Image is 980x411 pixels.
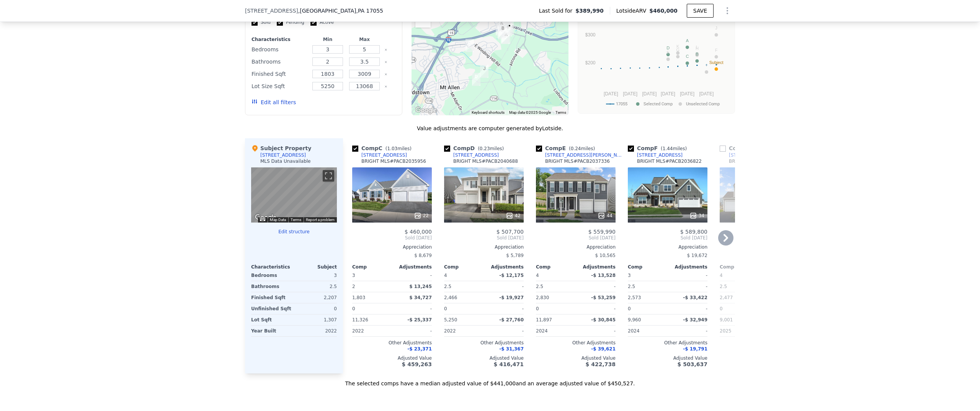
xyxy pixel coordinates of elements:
[715,48,718,52] text: F
[306,218,335,222] a: Report a problem
[484,264,524,270] div: Adjustments
[251,229,337,235] button: Edit structure
[669,270,707,281] div: -
[591,295,616,300] span: -$ 53,259
[687,4,714,18] button: SAVE
[252,20,258,26] input: Sold
[676,47,679,52] text: G
[296,326,337,336] div: 2022
[444,317,457,323] span: 5,250
[496,21,510,41] div: 3111 EGRETON ROAD
[245,124,735,132] div: Value adjustments are computer generated by Lotside .
[720,273,723,278] span: 4
[252,36,308,43] div: Characteristics
[729,158,794,164] div: BRIGHT MLS # PACB2037620
[469,70,483,89] div: 535 CORAL BELLS DRIVE
[729,152,808,158] div: [STREET_ADDRESS][PERSON_NAME]
[495,16,509,35] div: 3105 OVERLOOK DRIVE
[598,212,612,219] div: 44
[686,102,720,106] text: Unselected Comp
[591,317,616,323] span: -$ 30,845
[499,273,524,278] span: -$ 12,175
[642,91,657,97] text: [DATE]
[658,146,690,151] span: ( miles)
[536,295,549,300] span: 2,830
[628,306,631,311] span: 0
[462,36,477,55] div: 456 Apple Hollow Rd
[683,346,707,352] span: -$ 19,791
[706,63,707,67] text: I
[545,158,610,164] div: BRIGHT MLS # PACB2037336
[591,273,616,278] span: -$ 13,528
[361,152,407,158] div: [STREET_ADDRESS]
[696,52,698,56] text: B
[720,3,735,18] button: Show Options
[251,144,311,152] div: Subject Property
[628,264,668,270] div: Comp
[251,167,337,223] div: Street View
[628,355,707,361] div: Adjusted Value
[591,346,616,352] span: -$ 39,621
[720,340,799,346] div: Other Adjustments
[696,46,699,51] text: H
[696,45,698,49] text: L
[291,218,301,222] a: Terms (opens in new tab)
[604,91,618,97] text: [DATE]
[628,317,641,323] span: 9,960
[680,91,694,97] text: [DATE]
[720,152,808,158] a: [STREET_ADDRESS][PERSON_NAME]
[384,85,387,88] button: Clear
[245,373,735,387] div: The selected comps have a median adjusted value of $441,000 and an average adjusted value of $450...
[669,326,707,336] div: -
[352,326,390,336] div: 2022
[296,303,337,314] div: 0
[407,317,432,323] span: -$ 25,337
[352,295,365,300] span: 1,803
[536,355,616,361] div: Adjusted Value
[405,229,432,235] span: $ 460,000
[628,326,666,336] div: 2024
[583,16,730,112] svg: A chart.
[506,212,521,219] div: 42
[352,273,355,278] span: 3
[720,250,799,261] div: -
[352,235,432,241] span: Sold [DATE]
[555,110,566,115] a: Terms (opens in new tab)
[252,81,308,92] div: Lot Size Sqft
[296,281,337,292] div: 2.5
[409,284,432,289] span: $ 13,245
[699,91,714,97] text: [DATE]
[637,158,702,164] div: BRIGHT MLS # PACB2036822
[616,102,627,106] text: 17055
[720,264,759,270] div: Comp
[663,146,673,151] span: 1.44
[686,54,689,59] text: C
[352,340,432,346] div: Other Adjustments
[628,144,690,152] div: Comp F
[485,326,524,336] div: -
[414,253,432,258] span: $ 8,679
[686,38,689,43] text: A
[384,61,387,64] button: Clear
[499,295,524,300] span: -$ 19,927
[252,98,296,106] button: Edit all filters
[720,317,733,323] span: 9,001
[536,264,576,270] div: Comp
[628,295,641,300] span: 2,573
[637,152,683,158] div: [STREET_ADDRESS]
[352,152,407,158] a: [STREET_ADDRESS]
[382,146,415,151] span: ( miles)
[576,264,616,270] div: Adjustments
[296,314,337,325] div: 1,307
[539,7,576,15] span: Last Sold for
[444,295,457,300] span: 2,466
[311,36,345,43] div: Min
[361,158,426,164] div: BRIGHT MLS # PACB2035956
[577,281,616,292] div: -
[536,144,598,152] div: Comp E
[669,281,707,292] div: -
[277,19,304,26] label: Pending
[571,146,581,151] span: 0.24
[251,292,292,303] div: Finished Sqft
